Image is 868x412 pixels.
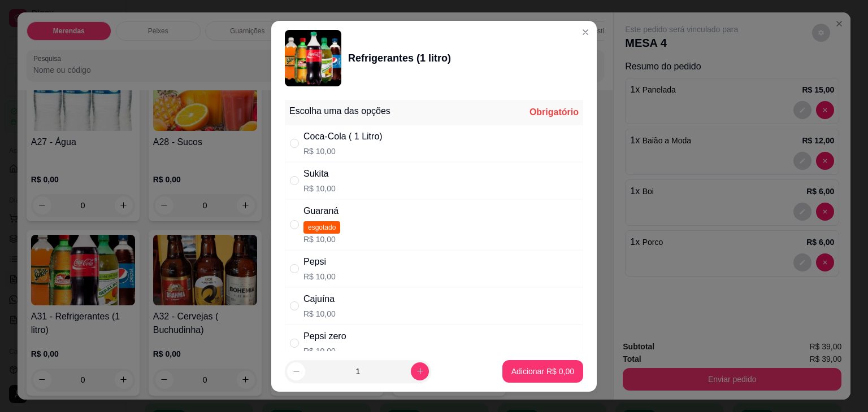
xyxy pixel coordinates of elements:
button: increase-product-quantity [411,362,429,380]
span: esgotado [303,221,340,234]
button: decrease-product-quantity [287,362,305,380]
p: R$ 10,00 [303,146,383,157]
div: Cajuína [303,292,336,306]
img: product-image [285,30,341,86]
button: Close [576,23,594,41]
p: R$ 10,00 [303,271,336,282]
p: R$ 10,00 [303,308,336,319]
p: R$ 10,00 [303,345,346,357]
button: Adicionar R$ 0,00 [502,360,583,383]
div: Coca-Cola ( 1 Litro) [303,130,383,143]
div: Refrigerantes (1 litro) [348,50,451,66]
div: Pepsi zero [303,330,346,343]
p: R$ 10,00 [303,234,340,245]
p: R$ 10,00 [303,183,336,194]
div: Escolha uma das opções [289,104,390,118]
div: Pepsi [303,255,336,269]
p: Adicionar R$ 0,00 [511,366,574,377]
div: Obrigatório [530,106,579,119]
div: Guaraná [303,204,340,218]
div: Sukita [303,167,336,181]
